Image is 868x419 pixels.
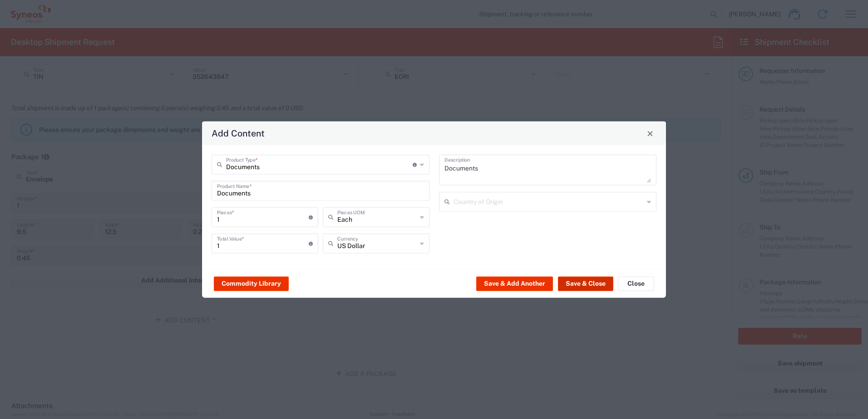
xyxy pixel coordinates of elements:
button: Close [644,127,656,140]
button: Save & Close [558,276,613,291]
h4: Add Content [212,127,265,140]
button: Save & Add Another [476,276,553,291]
button: Close [618,276,654,291]
button: Commodity Library [214,276,289,291]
